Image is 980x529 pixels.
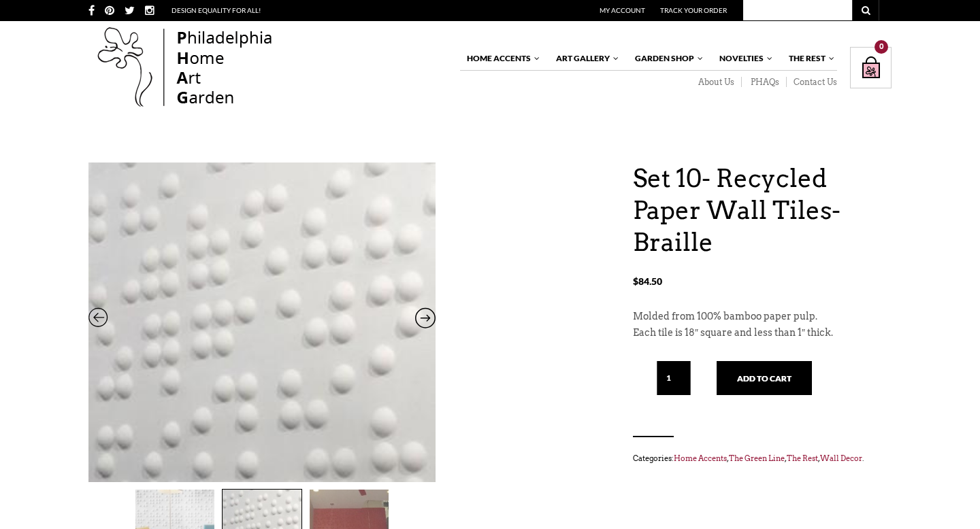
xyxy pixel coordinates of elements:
[633,451,892,466] span: Categories: , , , .
[782,47,836,70] a: The Rest
[657,361,691,395] input: Qty
[674,454,727,463] a: Home Accents
[549,47,620,70] a: Art Gallery
[633,275,662,287] bdi: 84.50
[717,361,812,395] button: Add to cart
[875,40,888,54] div: 0
[633,309,892,325] p: Molded from 100% bamboo paper pulp.
[729,454,785,463] a: The Green Line
[713,47,774,70] a: Novelties
[787,454,818,463] a: The Rest
[660,6,727,14] a: Track Your Order
[633,163,892,258] h1: Set 10- Recycled Paper Wall Tiles- Braille
[742,77,787,88] a: PHAQs
[460,47,541,70] a: Home Accents
[633,325,892,341] p: Each tile is 18″ square and less than 1″ thick.
[689,77,742,88] a: About Us
[633,275,638,287] span: $
[600,6,645,14] a: My Account
[787,77,837,88] a: Contact Us
[820,454,862,463] a: Wall Decor
[628,47,704,70] a: Garden Shop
